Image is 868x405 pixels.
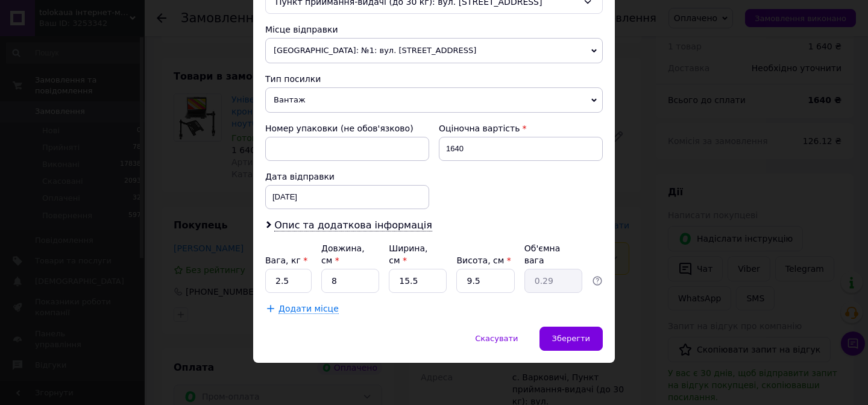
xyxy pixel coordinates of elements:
span: Зберегти [552,334,590,343]
label: Вага, кг [265,256,307,265]
div: Об'ємна вага [524,242,582,266]
span: Тип посилки [265,74,321,84]
label: Висота, см [456,256,511,265]
label: Довжина, см [321,243,365,265]
span: Додати місце [278,304,339,314]
span: Скасувати [475,334,518,343]
label: Ширина, см [389,243,427,265]
div: Оціночна вартість [439,122,603,134]
div: Дата відправки [265,171,429,183]
span: Опис та додаткова інформація [274,219,432,231]
span: [GEOGRAPHIC_DATA]: №1: вул. [STREET_ADDRESS] [265,38,603,63]
span: Місце відправки [265,25,338,34]
span: Вантаж [265,87,603,113]
div: Номер упаковки (не обов'язково) [265,122,429,134]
